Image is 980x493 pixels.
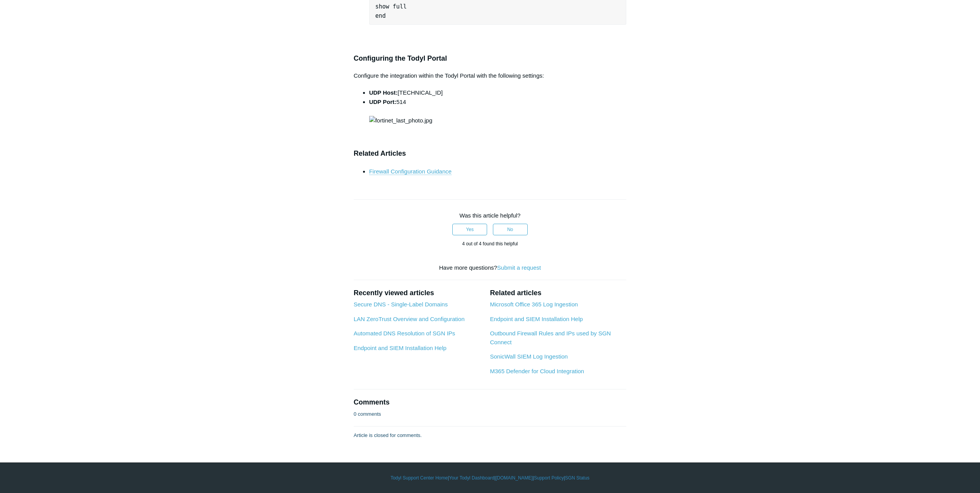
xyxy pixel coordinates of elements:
a: Your Todyl Dashboard [449,474,494,481]
a: Endpoint and SIEM Installation Help [490,316,583,322]
li: 514 [369,97,627,125]
a: Endpoint and SIEM Installation Help [354,345,447,351]
strong: UDP Port: [369,99,397,105]
li: [TECHNICAL_ID] [369,88,627,97]
h3: Related Articles [354,148,627,159]
a: SonicWall SIEM Log Ingestion [490,353,568,360]
a: M365 Defender for Cloud Integration [490,368,584,374]
div: | | | | [266,474,714,481]
a: Outbound Firewall Rules and IPs used by SGN Connect [490,330,611,345]
p: Article is closed for comments. [354,432,422,439]
div: Have more questions? [354,263,627,272]
p: 0 comments [354,410,381,418]
strong: UDP Host: [369,89,398,96]
h3: Configuring the Todyl Portal [354,53,627,64]
button: This article was helpful [452,224,487,235]
a: Automated DNS Resolution of SGN IPs [354,330,455,337]
a: LAN ZeroTrust Overview and Configuration [354,316,465,322]
h2: Recently viewed articles [354,288,482,298]
a: Todyl Support Center Home [390,474,448,481]
a: SGN Status [565,474,590,481]
a: Microsoft Office 365 Log Ingestion [490,301,578,308]
span: Was this article helpful? [460,212,521,219]
a: Submit a request [497,264,541,271]
a: Support Policy [534,474,564,481]
span: 4 out of 4 found this helpful [462,241,518,246]
h2: Related articles [490,288,626,298]
button: This article was not helpful [493,224,528,235]
a: [DOMAIN_NAME] [496,474,533,481]
h2: Comments [354,397,627,408]
p: Configure the integration within the Todyl Portal with the following settings: [354,71,627,80]
a: Firewall Configuration Guidance [369,168,452,175]
img: fortinet_last_photo.jpg [369,116,433,125]
a: Secure DNS - Single-Label Domains [354,301,448,308]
